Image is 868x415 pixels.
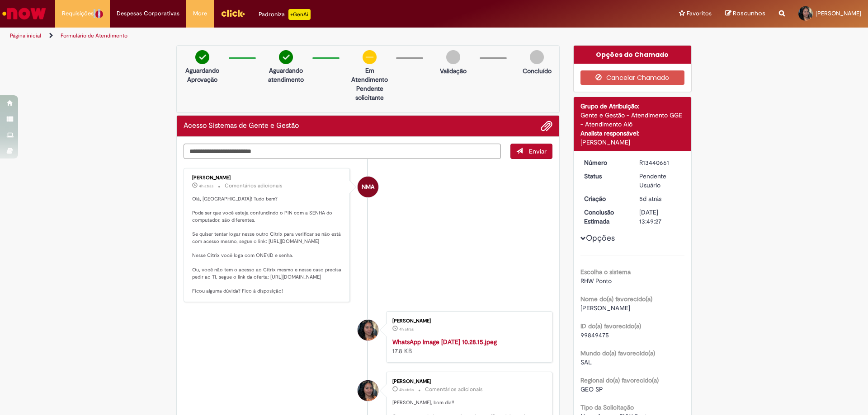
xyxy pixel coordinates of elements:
[639,195,661,203] time: 22/08/2025 16:02:21
[192,175,343,181] div: [PERSON_NAME]
[530,50,544,64] img: img-circle-grey.png
[358,380,378,401] div: Sofia Da Silveira Chagas
[259,9,311,20] div: Padroniza
[392,318,543,324] div: [PERSON_NAME]
[577,172,633,181] dt: Status
[577,158,633,167] dt: Número
[184,122,299,130] h2: Acesso Sistemas de Gente e Gestão Histórico de tíquete
[399,387,414,392] span: 4h atrás
[580,70,685,85] button: Cancelar Chamado
[399,326,414,332] span: 4h atrás
[523,66,552,75] p: Concluído
[510,144,552,159] button: Enviar
[425,386,483,393] small: Comentários adicionais
[580,358,592,366] span: SAL
[580,129,685,138] div: Analista responsável:
[639,208,681,226] div: [DATE] 13:49:27
[392,379,543,384] div: [PERSON_NAME]
[348,66,392,84] p: Em Atendimento
[199,183,213,189] span: 4h atrás
[580,385,603,393] span: GEO SP
[399,387,414,392] time: 27/08/2025 10:27:45
[192,196,343,295] p: Olá, [GEOGRAPHIC_DATA]! Tudo bem? Pode ser que você esteja confundindo o PIN com a SENHA do compu...
[580,322,641,330] b: ID do(a) favorecido(a)
[580,304,630,312] span: [PERSON_NAME]
[577,208,633,226] dt: Conclusão Estimada
[687,9,712,18] span: Favoritos
[193,9,207,18] span: More
[225,182,283,190] small: Comentários adicionais
[1,5,47,23] img: ServiceNow
[399,326,414,332] time: 27/08/2025 10:28:35
[95,10,103,18] span: 3
[580,403,634,411] b: Tipo da Solicitação
[580,268,631,276] b: Escolha o sistema
[816,9,861,17] span: [PERSON_NAME]
[574,46,692,64] div: Opções do Chamado
[580,138,685,147] div: [PERSON_NAME]
[7,28,572,44] ul: Trilhas de página
[580,277,612,285] span: RHW Ponto
[580,102,685,111] div: Grupo de Atribuição:
[440,66,467,75] p: Validação
[180,66,224,84] p: Aguardando Aprovação
[184,144,501,159] textarea: Digite sua mensagem aqui...
[62,9,94,18] span: Requisições
[279,50,293,64] img: check-circle-green.png
[10,32,41,39] a: Página inicial
[580,111,685,129] div: Gente e Gestão - Atendimento GGE - Atendimento Alô
[392,338,497,346] a: WhatsApp Image [DATE] 10.28.15.jpeg
[580,376,659,384] b: Regional do(a) favorecido(a)
[541,120,552,132] button: Adicionar anexos
[639,158,681,167] div: R13440661
[117,9,179,18] span: Despesas Corporativas
[580,295,652,303] b: Nome do(a) favorecido(a)
[446,50,460,64] img: img-circle-grey.png
[199,183,213,189] time: 27/08/2025 10:35:15
[580,331,609,339] span: 99849475
[61,32,127,39] a: Formulário de Atendimento
[529,147,547,155] span: Enviar
[392,337,543,355] div: 17.8 KB
[363,50,377,64] img: circle-minus.png
[358,320,378,340] div: Sofia Da Silveira Chagas
[221,6,245,20] img: click_logo_yellow_360x200.png
[639,172,681,190] div: Pendente Usuário
[195,50,209,64] img: check-circle-green.png
[580,349,655,357] b: Mundo do(a) favorecido(a)
[639,194,681,203] div: 22/08/2025 16:02:21
[577,194,633,203] dt: Criação
[358,177,378,197] div: Neilyse Moraes Almeida
[348,84,392,102] p: Pendente solicitante
[264,66,308,84] p: Aguardando atendimento
[733,9,765,18] span: Rascunhos
[639,195,661,203] span: 5d atrás
[725,9,765,18] a: Rascunhos
[288,9,311,20] p: +GenAi
[362,176,374,198] span: NMA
